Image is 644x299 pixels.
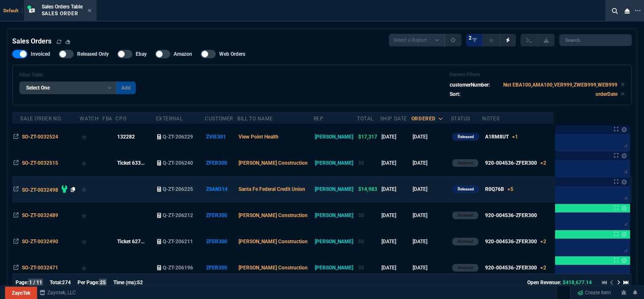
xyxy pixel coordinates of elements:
span: Page: [16,280,28,285]
p: Sort: [450,90,460,98]
td: [PERSON_NAME] [314,150,357,176]
td: [DATE] [411,150,451,176]
div: Total [357,115,373,122]
span: 1 / 11 [28,279,43,286]
div: Watch [80,115,99,122]
span: 132282 [117,134,135,140]
div: FBA [102,115,113,122]
span: Time (ms): [113,280,137,285]
span: 2 [469,35,472,41]
span: Q-ZT-206225 [163,186,193,192]
td: [DATE] [380,202,411,228]
span: SO-ZT-0032515 [22,160,58,166]
div: 920-004536-ZFER300+2 [485,159,546,167]
span: Per Page: [78,280,99,285]
span: Santa Fe Federal Credit Union [239,186,305,192]
span: Ticket 627... [117,239,145,245]
td: [DATE] [411,124,451,150]
nx-icon: Open In Opposite Panel [13,265,19,271]
span: Default [3,8,22,14]
td: [DATE] [380,176,411,202]
span: $418,677.14 [563,280,592,285]
span: Q-ZT-206211 [163,239,193,245]
td: ZFER300 [205,202,237,228]
div: Add to Watchlist [81,262,101,274]
span: +2 [540,265,546,271]
span: [PERSON_NAME] Construction [239,265,308,271]
span: Q-ZT-206240 [163,160,193,166]
nx-fornida-value: Ticket 62739 | OrderID 26 & 27 [117,238,155,245]
h6: Filter Table [19,72,136,78]
span: 25 [99,279,107,286]
td: ZSAN314 [205,176,237,202]
span: [PERSON_NAME] Construction [239,212,308,218]
a: msbcCompanyName [37,289,78,296]
div: Add to Watchlist [81,209,101,221]
span: Invoiced [31,51,50,57]
p: customerNumber: [450,81,490,89]
span: View Point Health [239,134,279,140]
p: Archived [458,160,473,166]
div: Sale Order No. [20,115,62,122]
div: 920-004536-ZFER300+2 [485,238,546,245]
nx-icon: Close Tab [88,8,91,14]
span: 274 [62,280,71,285]
td: [DATE] [380,228,411,255]
td: [PERSON_NAME] [314,228,357,255]
nx-icon: Open In Opposite Panel [13,160,19,166]
span: Total: [50,280,62,285]
nx-icon: Open In Opposite Panel [13,239,19,245]
td: [DATE] [411,176,451,202]
h6: Current Filters [450,72,625,78]
p: Released [458,186,474,193]
td: ZFER300 [205,228,237,255]
td: ZFER300 [205,150,237,176]
td: ZFER300 [205,255,237,281]
nx-fornida-value: 132282 [117,133,155,141]
p: Archived [458,212,473,219]
td: $14,983 [357,176,380,202]
div: Customer [205,115,233,122]
span: Released Only [77,51,109,57]
nx-icon: Search [609,6,621,16]
span: SO-ZT-0032498 [22,187,58,193]
code: orderDate [596,91,617,97]
span: SO-ZT-0032490 [22,239,58,245]
div: Bill To Name [237,115,273,122]
nx-icon: Open In Opposite Panel [13,134,19,140]
td: [PERSON_NAME] [314,255,357,281]
code: Not EBA100,AMA100,VER999,ZWEB999,WEB999 [503,82,617,88]
span: [PERSON_NAME] Construction [239,160,308,166]
span: Ebay [136,51,147,57]
td: [PERSON_NAME] [314,176,357,202]
span: SO-ZT-0032489 [22,212,58,218]
div: Status [451,115,471,122]
nx-fornida-value: Ticket 63399 | OrderID 28 [117,159,155,167]
span: SO-ZT-0032471 [22,265,58,271]
p: Archived [458,264,473,271]
div: 920-004536-ZFER300+2 [485,264,546,272]
td: $0 [357,255,380,281]
div: ordered [411,115,436,122]
div: Add to Watchlist [81,236,101,247]
div: CPO [115,115,126,122]
td: [DATE] [380,150,411,176]
span: +2 [540,239,546,245]
span: Open Revenue: [527,280,561,285]
span: +2 [540,160,546,166]
td: [DATE] [380,124,411,150]
span: Ticket 633... [117,160,145,166]
span: SO-ZT-0032524 [22,134,58,140]
td: ZVIE301 [205,124,237,150]
td: [PERSON_NAME] [314,202,357,228]
div: 920-004536-ZFER300 [485,212,537,219]
p: Sales Order [42,10,83,17]
div: Notes [482,115,499,122]
span: Sales Orders Table [42,4,83,10]
div: R0Q76B+5 [485,185,513,193]
input: Search [559,34,632,46]
td: [DATE] [411,255,451,281]
span: Q-ZT-206212 [163,212,193,218]
div: Rep [314,115,324,122]
div: External [156,115,183,122]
